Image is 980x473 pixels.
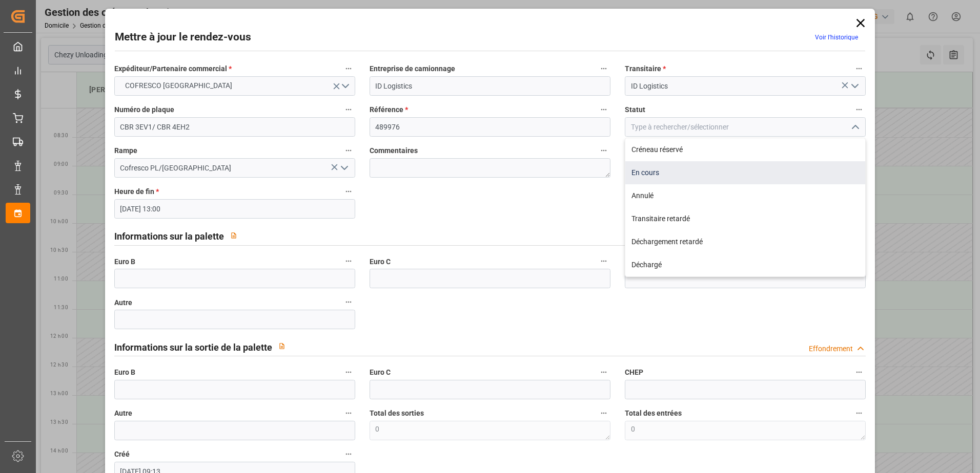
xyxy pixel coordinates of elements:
[852,103,866,116] button: Statut
[120,80,237,91] span: COFRESCO [GEOGRAPHIC_DATA]
[114,298,132,307] font: Autre
[370,146,418,155] font: Commentaires
[342,103,355,116] button: Numéro de plaque
[114,146,137,155] font: Rampe
[847,119,862,135] button: Fermer le menu
[342,185,355,198] button: Heure de fin *
[847,78,862,94] button: Ouvrir le menu
[809,343,853,354] div: Effondrement
[370,64,455,73] font: Entreprise de camionnage
[342,254,355,268] button: Euro B
[370,105,403,114] font: Référence
[597,144,610,157] button: Commentaires
[370,421,610,440] textarea: 0
[625,368,643,376] font: CHEP
[336,160,351,176] button: Ouvrir le menu
[625,184,865,207] div: Annulé
[625,253,865,276] div: Déchargé
[625,64,661,73] font: Transitaire
[625,105,645,114] font: Statut
[114,340,272,354] h2: Informations sur la sortie de la palette
[114,187,154,196] font: Heure de fin
[342,447,355,461] button: Créé
[597,62,610,75] button: Entreprise de camionnage
[597,365,610,379] button: Euro C
[852,365,866,379] button: CHEP
[114,105,174,114] font: Numéro de plaque
[597,406,610,420] button: Total des sorties
[852,62,866,75] button: Transitaire *
[852,406,866,420] button: Total des entrées
[114,64,227,73] font: Expéditeur/Partenaire commercial
[625,207,865,230] div: Transitaire retardé
[625,409,682,417] font: Total des entrées
[342,144,355,157] button: Rampe
[114,199,355,219] input: JJ-MM-AAAA HH :MM
[625,230,865,253] div: Déchargement retardé
[115,29,251,46] h2: Mettre à jour le rendez-vous
[114,450,130,458] font: Créé
[815,34,858,41] a: Voir l’historique
[370,409,424,417] font: Total des sorties
[114,368,135,376] font: Euro B
[114,76,355,96] button: Ouvrir le menu
[625,421,866,440] textarea: 0
[114,229,224,243] h2: Informations sur la palette
[342,62,355,75] button: Expéditeur/Partenaire commercial *
[342,406,355,420] button: Autre
[114,158,355,178] input: Type à rechercher/sélectionner
[224,226,243,245] button: View description
[370,368,391,376] font: Euro C
[114,257,135,266] font: Euro B
[370,257,391,266] font: Euro C
[114,409,132,417] font: Autre
[597,254,610,268] button: Euro C
[625,161,865,184] div: En cours
[272,336,292,356] button: View description
[342,295,355,309] button: Autre
[625,117,866,137] input: Type à rechercher/sélectionner
[597,103,610,116] button: Référence *
[625,138,865,161] div: Créneau réservé
[342,365,355,379] button: Euro B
